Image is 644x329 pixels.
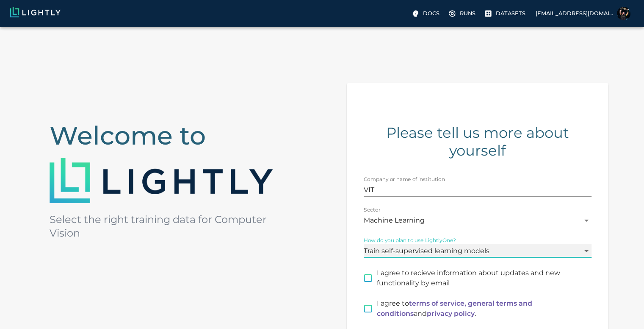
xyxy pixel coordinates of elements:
[496,9,525,17] p: Datasets
[482,7,529,20] a: Please complete one of our getting started guides to active the full UI
[364,124,591,159] h4: Please tell us more about yourself
[460,9,475,17] p: Runs
[364,237,456,244] label: How do you plan to use LightlyOne?
[409,7,443,20] label: Docs
[364,244,591,258] div: Train self-supervised learning models
[377,298,585,319] p: I agree to and .
[377,268,585,288] span: I agree to recieve information about updates and new functionality by email
[364,176,445,183] label: Company or name of institution
[50,120,298,151] h2: Welcome to
[377,299,532,318] a: terms of service, general terms and conditions
[364,214,591,227] div: Machine Learning
[536,9,614,17] p: [EMAIL_ADDRESS][DOMAIN_NAME]
[10,7,61,17] img: Lightly
[617,7,630,20] img: Thufail Ahamed
[50,158,273,203] img: Lightly
[446,7,479,20] a: Please complete one of our getting started guides to active the full UI
[427,309,475,318] a: privacy policy
[50,213,298,240] h5: Select the right training data for Computer Vision
[532,4,634,23] label: [EMAIL_ADDRESS][DOMAIN_NAME]Thufail Ahamed
[423,9,439,17] p: Docs
[364,206,380,214] label: Sector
